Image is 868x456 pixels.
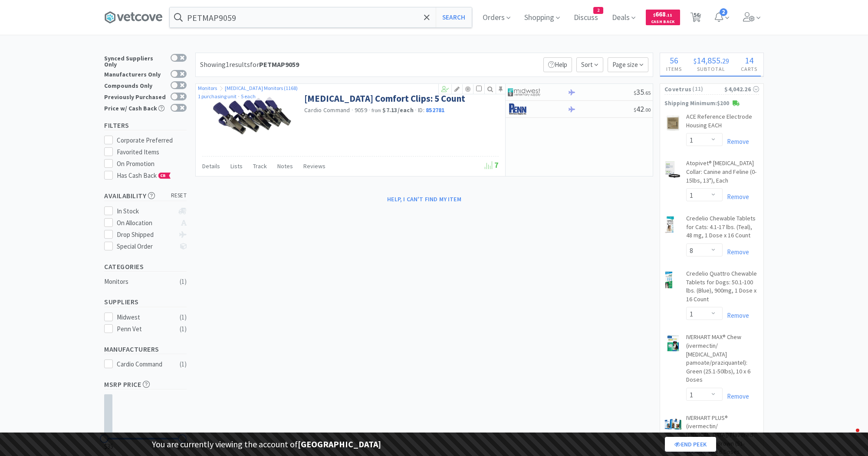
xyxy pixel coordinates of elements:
p: Help [543,57,572,72]
span: CB [159,173,168,178]
span: Sort [576,57,603,72]
a: [MEDICAL_DATA] Comfort Clips: 5 Count [304,93,465,104]
span: $ [634,107,636,113]
span: 35 [634,87,651,97]
a: Atopivet® [MEDICAL_DATA] Collar: Canine and Feline (0-15lbs, 13"), Each [686,159,759,188]
h5: MSRP Price [104,379,187,389]
a: Monitors [198,85,218,91]
a: Remove [723,248,749,256]
a: $668.11Cash Back [646,6,680,29]
a: 1 purchasing unit [198,93,237,100]
span: 7 [485,160,499,170]
div: Showing 1 results [200,59,299,70]
a: IVERHART MAX® Chew (ivermectin/ [MEDICAL_DATA] pamoate/praziquantel): Green (25.1-50lbs), 10 x 6 ... [686,333,759,388]
div: ( 1 ) [180,312,187,323]
a: Credelio Chewable Tablets for Cats: 4.1-17 lbs. (Teal), 48 mg, 1 Dose x 16 Count [686,214,759,243]
h4: Subtotal [687,65,735,73]
h4: Items [660,65,687,73]
h5: Availability [104,191,187,201]
span: · [368,106,370,114]
div: $4,042.26 [724,84,759,94]
strong: [GEOGRAPHIC_DATA] [298,439,381,449]
span: Notes [277,162,293,170]
span: reset [171,191,187,200]
div: Corporate Preferred [117,135,187,146]
a: Cardio Command [304,106,350,114]
p: You are currently viewing the account of [152,437,381,451]
h5: Suppliers [104,297,187,307]
img: 8a8b543f37fc4013bf5c5bdffe106f0c_39425.png [664,114,681,132]
h4: Carts [735,65,763,73]
span: 852781 [426,106,445,114]
a: Credelio Quattro Chewable Tablets for Dogs: 50.1-100 lbs. (Blue), 900mg, 1 Dose x 16 Count [686,270,759,307]
span: Page size [608,57,648,72]
strong: PETMAP9059 [259,60,299,69]
span: Covetrus [664,84,691,94]
span: Lists [230,162,243,170]
a: End Peek [665,437,716,452]
a: Remove [723,311,749,320]
span: 2 [594,7,603,13]
span: · [238,93,240,100]
span: 14,855 [697,55,720,66]
button: Help, I can't find my item [382,192,467,206]
img: 4dd14cff54a648ac9e977f0c5da9bc2e_5.png [508,86,540,99]
span: 9059 [355,106,367,114]
img: 0d438ada7fe84402947888c594a08568_264449.png [664,335,682,352]
div: Drop Shipped [117,230,174,240]
span: Cash Back [651,20,675,25]
span: . 11 [666,12,672,18]
div: Compounds Only [104,81,166,89]
p: Shipping Minimum: $200 [660,99,763,108]
a: Remove [723,392,749,400]
div: Price w/ Cash Back [104,104,166,111]
span: $ [634,90,636,96]
img: eec9dae82df94063abc5dd067415c917_544088.png [664,161,681,178]
div: ( 1 ) [180,359,187,369]
img: 2a25c391b7524444b3007fe8044bf202_32128.png [664,416,682,433]
iframe: Intercom live chat [838,426,859,447]
span: $ [694,57,697,65]
span: Track [253,162,267,170]
a: 56 [687,15,705,23]
span: Details [202,162,220,170]
span: Reviews [303,162,325,170]
span: 2 [720,8,727,16]
h5: Manufacturers [104,344,187,354]
span: Has Cash Back [117,171,171,180]
span: . 65 [644,90,651,96]
div: Cardio Command [117,359,171,369]
div: Manufacturers Only [104,70,166,77]
div: Midwest [117,312,171,323]
span: ( 11 ) [691,85,724,93]
span: for [250,60,299,69]
div: Synced Suppliers Only [104,54,166,67]
button: Search [436,7,472,27]
div: ( 1 ) [180,276,187,287]
span: $ [653,12,655,18]
span: from [372,107,381,113]
span: 56 [670,55,678,66]
span: · [352,106,353,114]
a: Remove [723,137,749,146]
input: Search by item, sku, manufacturer, ingredient, size... [170,7,472,27]
img: 868b877fb8c74fc48728056354f79e3c_777170.png [664,271,673,289]
div: On Allocation [117,218,174,228]
strong: $7.13 / each [382,106,414,114]
img: 50d7e2f0030d44bb8007820bc632c58a_566610.jpeg [213,93,292,149]
span: . 00 [644,107,651,113]
img: e1133ece90fa4a959c5ae41b0808c578_9.png [508,103,540,116]
span: ID: [418,106,445,114]
span: · [415,106,417,114]
img: 7220d567ea3747d4a47ed9a587d8aa96_416228.png [664,216,675,233]
div: On Promotion [117,159,187,169]
span: 668 [653,10,672,18]
a: Remove [723,193,749,201]
span: 42 [634,104,651,114]
div: In Stock [117,206,174,216]
a: Discuss2 [570,14,602,22]
div: Monitors [104,276,174,287]
div: Previously Purchased [104,93,166,100]
a: [MEDICAL_DATA] Monitors (1168) [225,85,298,91]
div: ( 1 ) [180,324,187,334]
